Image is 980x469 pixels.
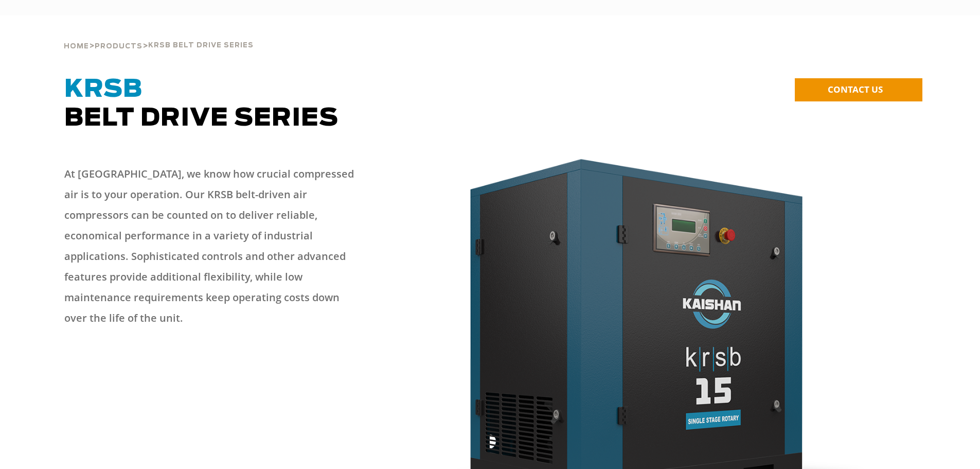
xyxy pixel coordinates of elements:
a: Home [64,41,89,50]
a: Products [95,41,142,50]
p: At [GEOGRAPHIC_DATA], we know how crucial compressed air is to your operation. Our KRSB belt-driv... [64,164,363,328]
a: CONTACT US [795,78,922,101]
span: KRSB [64,77,142,102]
span: Home [64,43,89,50]
span: Products [95,43,142,50]
span: CONTACT US [828,83,883,95]
span: Belt Drive Series [64,77,338,131]
span: krsb belt drive series [148,42,254,49]
div: > > [64,15,254,55]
